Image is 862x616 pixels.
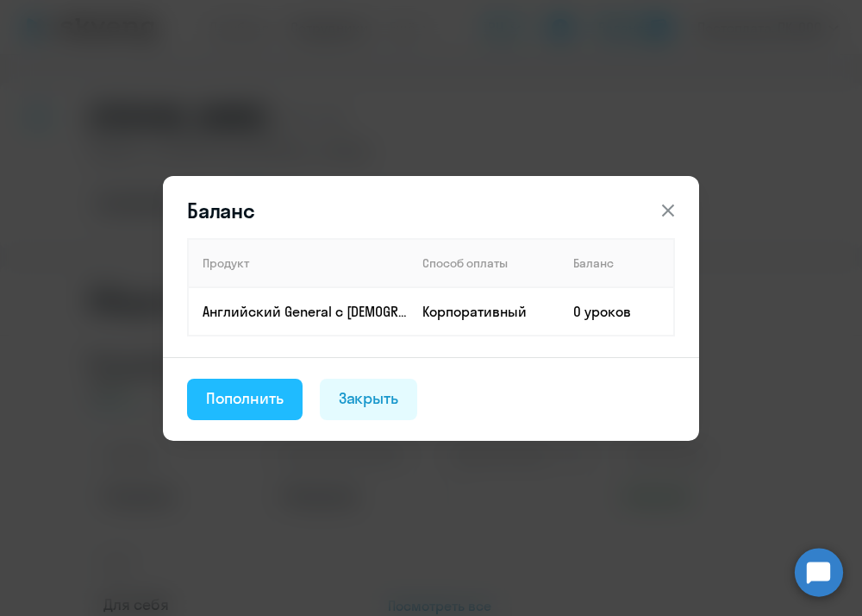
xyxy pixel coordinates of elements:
[320,379,418,420] button: Закрыть
[339,387,399,410] div: Закрыть
[409,287,559,336] td: Корпоративный
[409,239,559,287] th: Способ оплаты
[203,302,408,321] p: Английский General с [DEMOGRAPHIC_DATA] преподавателем
[559,239,674,287] th: Баланс
[163,197,699,224] header: Баланс
[187,379,303,420] button: Пополнить
[188,239,409,287] th: Продукт
[206,387,284,410] div: Пополнить
[559,287,674,336] td: 0 уроков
